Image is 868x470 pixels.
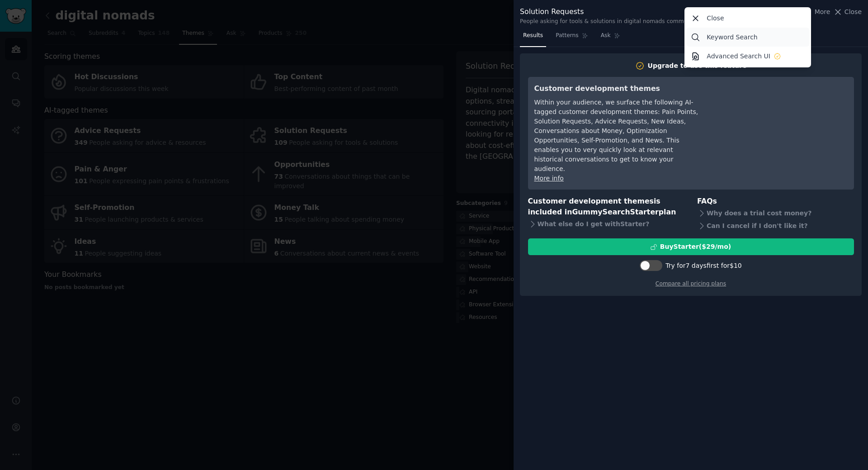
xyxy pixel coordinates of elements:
[534,98,699,174] div: Within your audience, we surface the following AI-tagged customer development themes: Pain Points...
[520,28,546,47] a: Results
[660,242,731,252] div: Buy Starter ($ 29 /mo )
[656,280,726,287] a: Compare all pricing plans
[534,175,564,182] a: More info
[601,32,611,40] span: Ask
[707,33,757,42] p: Keyword Search
[815,7,830,17] span: More
[697,219,854,232] div: Can I cancel if I don't like it?
[833,7,862,17] button: Close
[665,261,741,271] div: Try for 7 days first for $10
[686,28,810,47] a: Keyword Search
[572,208,658,216] span: GummySearch Starter
[556,32,578,40] span: Patterns
[528,238,854,255] button: BuyStarter($29/mo)
[648,61,747,71] div: Upgrade to use this feature
[707,14,724,23] p: Close
[844,7,862,17] span: Close
[534,83,699,95] h3: Customer development themes
[697,196,854,207] h3: FAQs
[520,6,703,18] div: Solution Requests
[712,83,848,151] iframe: YouTube video player
[520,18,703,26] div: People asking for tools & solutions in digital nomads communities
[598,28,623,47] a: Ask
[528,196,685,218] h3: Customer development themes is included in plan
[805,7,830,17] button: More
[552,28,591,47] a: Patterns
[528,218,685,231] div: What else do I get with Starter ?
[686,47,810,66] a: Advanced Search UI
[707,52,770,61] p: Advanced Search UI
[697,207,854,219] div: Why does a trial cost money?
[523,32,543,40] span: Results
